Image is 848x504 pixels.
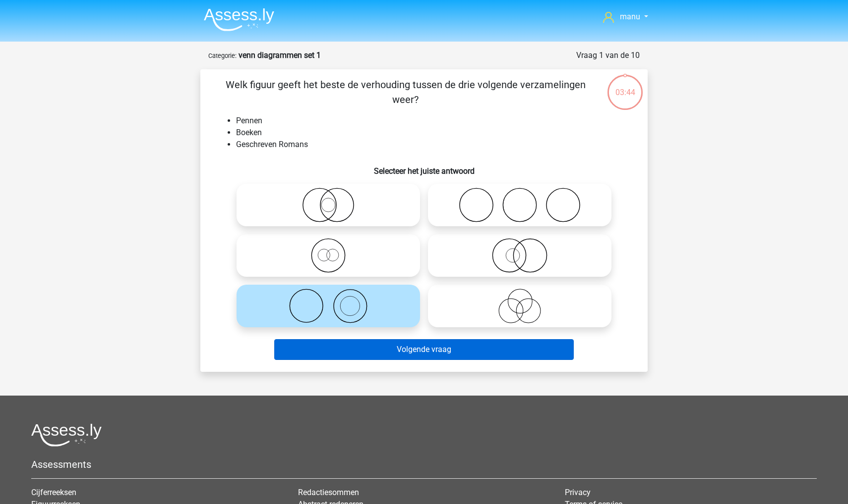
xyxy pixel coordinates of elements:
[599,11,652,23] a: manu
[236,115,632,127] li: Pennen
[216,77,595,107] p: Welk figuur geeft het beste de verhouding tussen de drie volgende verzamelingen weer?
[208,52,237,59] small: Categorie:
[620,12,640,21] span: manu
[565,488,591,497] a: Privacy
[576,50,640,61] div: Vraag 1 van de 10
[274,339,574,360] button: Volgende vraag
[31,488,76,497] a: Cijferreeksen
[606,74,644,99] div: 03:44
[31,458,817,470] h5: Assessments
[236,127,632,139] li: Boeken
[216,158,632,176] h6: Selecteer het juiste antwoord
[31,423,102,447] img: Assessly logo
[236,139,632,151] li: Geschreven Romans
[298,488,359,497] a: Redactiesommen
[239,50,321,60] strong: venn diagrammen set 1
[204,8,274,31] img: Assessly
